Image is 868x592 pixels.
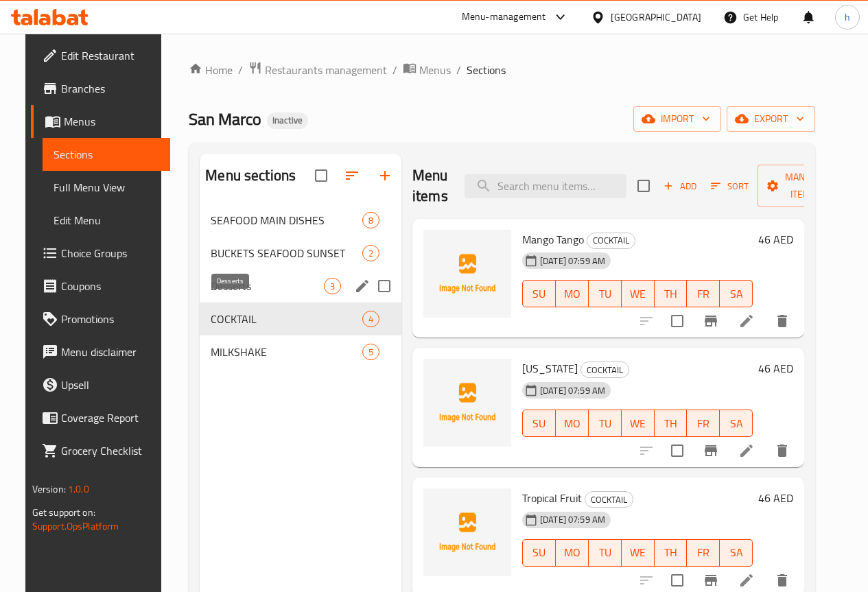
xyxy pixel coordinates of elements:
[32,504,95,521] span: Get support on:
[61,344,159,360] span: Menu disclaimer
[265,62,387,78] span: Restaurants management
[32,517,119,535] a: Support.OpsPlatform
[362,311,379,327] div: items
[655,539,688,567] button: TH
[467,62,506,78] span: Sections
[622,410,655,437] button: WE
[211,212,362,228] div: SEAFOOD MAIN DISHES
[725,284,747,304] span: SA
[31,237,170,270] a: Choice Groups
[248,61,387,79] a: Restaurants management
[687,539,720,567] button: FR
[692,284,714,304] span: FR
[556,539,589,567] button: MO
[31,401,170,434] a: Coverage Report
[211,344,362,360] span: MILKSHAKE
[535,513,611,526] span: [DATE] 07:59 AM
[462,9,546,25] div: Menu-management
[522,229,584,250] span: Mango Tango
[43,204,170,237] a: Edit Menu
[556,410,589,437] button: MO
[629,171,658,200] span: Select section
[594,543,616,563] span: TU
[189,61,815,79] nav: breadcrumb
[658,176,702,197] span: Add item
[528,543,550,563] span: SU
[61,410,159,426] span: Coverage Report
[738,313,755,329] a: Edit menu item
[31,105,170,138] a: Menus
[627,543,649,563] span: WE
[522,280,556,307] button: SU
[687,280,720,307] button: FR
[720,410,753,437] button: SA
[61,442,159,459] span: Grocery Checklist
[32,480,66,498] span: Version:
[336,159,368,192] span: Sort sections
[727,106,815,132] button: export
[54,179,159,196] span: Full Menu View
[522,488,582,508] span: Tropical Fruit
[585,491,633,508] div: COCKTAIL
[738,110,804,128] span: export
[31,39,170,72] a: Edit Restaurant
[205,165,296,186] h2: Menu sections
[189,104,261,134] span: San Marco
[31,434,170,467] a: Grocery Checklist
[200,198,401,374] nav: Menu sections
[363,214,379,227] span: 8
[556,280,589,307] button: MO
[211,245,362,261] span: BUCKETS SEAFOOD SUNSET
[589,539,622,567] button: TU
[658,176,702,197] button: Add
[419,62,451,78] span: Menus
[758,230,793,249] h6: 46 AED
[31,368,170,401] a: Upsell
[31,270,170,303] a: Coupons
[238,62,243,78] li: /
[54,146,159,163] span: Sections
[692,414,714,434] span: FR
[561,414,583,434] span: MO
[325,280,340,293] span: 3
[580,362,629,378] div: COCKTAIL
[363,247,379,260] span: 2
[456,62,461,78] li: /
[766,305,799,338] button: delete
[707,176,752,197] button: Sort
[587,233,635,249] div: COCKTAIL
[522,410,556,437] button: SU
[758,488,793,508] h6: 46 AED
[522,539,556,567] button: SU
[528,414,550,434] span: SU
[622,539,655,567] button: WE
[362,245,379,261] div: items
[412,165,448,206] h2: Menu items
[589,280,622,307] button: TU
[561,543,583,563] span: MO
[352,276,373,296] button: edit
[61,245,159,261] span: Choice Groups
[758,165,849,207] button: Manage items
[189,62,233,78] a: Home
[720,539,753,567] button: SA
[200,303,401,335] div: COCKTAIL4
[711,178,749,194] span: Sort
[61,80,159,97] span: Branches
[661,178,699,194] span: Add
[200,237,401,270] div: BUCKETS SEAFOOD SUNSET2
[267,113,308,129] div: Inactive
[589,410,622,437] button: TU
[660,414,682,434] span: TH
[660,284,682,304] span: TH
[663,307,692,335] span: Select to update
[61,311,159,327] span: Promotions
[362,212,379,228] div: items
[561,284,583,304] span: MO
[655,410,688,437] button: TH
[687,410,720,437] button: FR
[307,161,336,190] span: Select all sections
[200,335,401,368] div: MILKSHAKE5
[694,305,727,338] button: Branch-specific-item
[423,230,511,318] img: Mango Tango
